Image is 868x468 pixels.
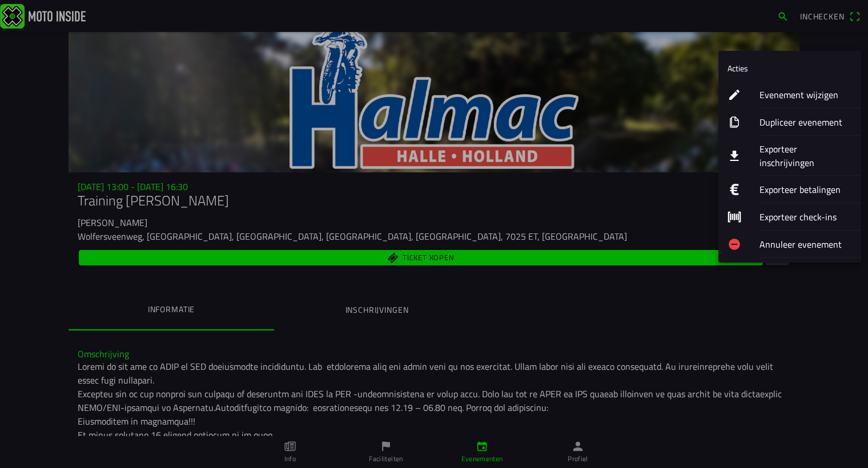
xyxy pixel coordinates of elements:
ion-label: Dupliceer evenement [759,115,852,129]
ion-icon: remove circle [728,237,741,251]
ion-icon: copy [728,115,741,129]
ion-icon: barcode [728,210,741,224]
ion-label: Exporteer inschrijvingen [759,142,852,170]
ion-icon: create [728,88,741,102]
ion-label: Exporteer check-ins [759,210,852,224]
ion-label: Evenement wijzigen [759,88,852,102]
ion-label: Acties [728,62,748,74]
ion-icon: download [728,149,741,163]
ion-label: Annuleer evenement [759,237,852,251]
ion-label: Exporteer betalingen [759,183,852,196]
ion-icon: logo euro [728,183,741,196]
